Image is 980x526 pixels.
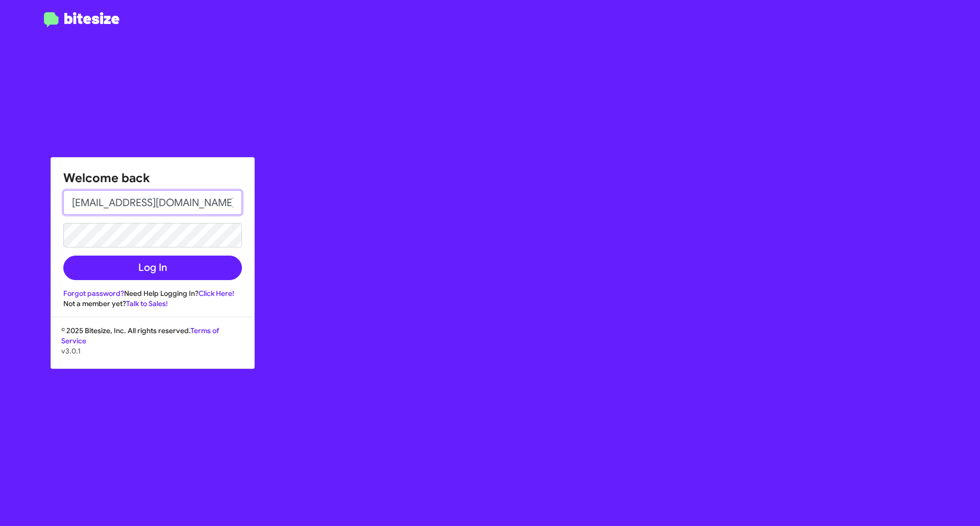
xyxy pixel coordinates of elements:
button: Log In [63,256,242,280]
div: Need Help Logging In? [63,288,242,298]
input: Email address [63,190,242,215]
h1: Welcome back [63,170,242,186]
a: Talk to Sales! [126,299,168,308]
a: Click Here! [199,289,234,298]
a: Forgot password? [63,289,124,298]
div: Not a member yet? [63,298,242,309]
div: © 2025 Bitesize, Inc. All rights reserved. [51,325,254,368]
p: v3.0.1 [61,346,244,356]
